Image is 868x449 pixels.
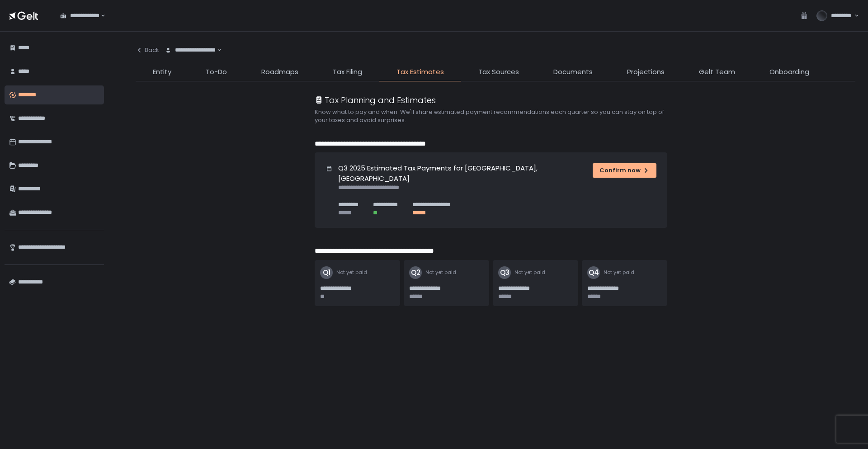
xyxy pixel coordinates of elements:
text: Q4 [589,268,599,277]
span: Not yet paid [604,269,634,276]
span: Tax Sources [478,67,519,77]
span: Gelt Team [699,67,735,77]
span: Roadmaps [261,67,298,77]
div: Back [136,46,159,54]
div: Search for option [54,6,105,25]
text: Q1 [323,268,330,277]
span: Not yet paid [514,269,545,276]
span: Entity [153,67,171,77]
div: Confirm now [599,166,650,175]
button: Confirm now [593,163,656,178]
span: Tax Estimates [396,67,444,77]
h2: Know what to pay and when. We'll share estimated payment recommendations each quarter so you can ... [315,108,676,124]
span: Documents [553,67,593,77]
span: Not yet paid [425,269,456,276]
span: To-Do [206,67,227,77]
div: Search for option [159,41,222,60]
text: Q2 [411,268,420,277]
span: Projections [627,67,665,77]
text: Q3 [500,268,509,277]
span: Tax Filing [333,67,362,77]
button: Back [136,41,159,60]
div: Tax Planning and Estimates [315,94,436,106]
h1: Q3 2025 Estimated Tax Payments for [GEOGRAPHIC_DATA], [GEOGRAPHIC_DATA] [338,163,582,184]
span: Not yet paid [336,269,367,276]
span: Onboarding [769,67,809,77]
